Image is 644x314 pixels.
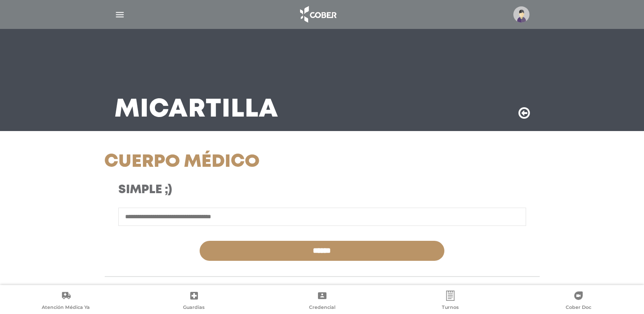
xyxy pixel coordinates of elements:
span: Guardias [183,304,205,312]
h1: Cuerpo Médico [104,151,391,173]
a: Credencial [258,291,386,312]
img: logo_cober_home-white.png [295,4,340,25]
span: Atención Médica Ya [42,304,90,312]
img: Cober_menu-lines-white.svg [114,9,125,20]
h3: Simple ;) [118,183,377,197]
a: Turnos [386,291,514,312]
img: profile-placeholder.svg [513,6,530,23]
span: Turnos [442,304,459,312]
span: Credencial [309,304,335,312]
a: Atención Médica Ya [2,291,130,312]
span: Cober Doc [566,304,591,312]
a: Guardias [130,291,258,312]
a: Cober Doc [514,291,642,312]
h3: Mi Cartilla [114,99,278,121]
